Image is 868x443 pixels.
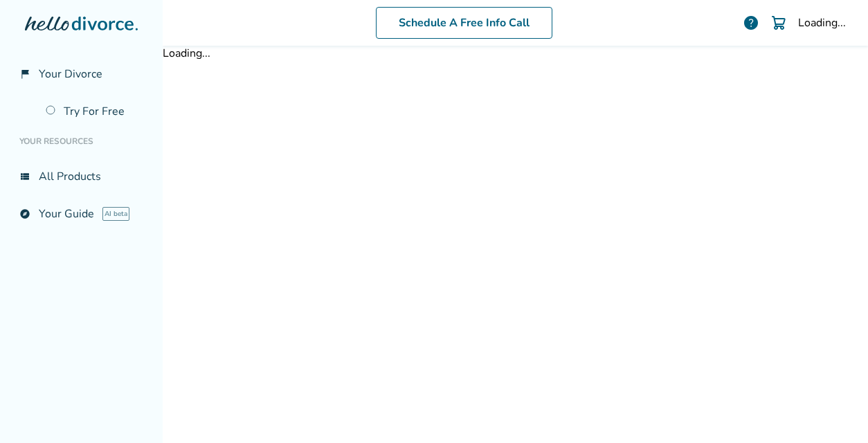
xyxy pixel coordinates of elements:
[37,96,152,127] a: Try For Free
[376,7,552,39] a: Schedule A Free Info Call
[19,208,30,219] span: explore
[11,127,152,155] li: Your Resources
[743,15,759,31] a: help
[19,171,30,182] span: view_list
[19,69,30,80] span: flag_2
[163,46,868,61] div: Loading...
[770,15,787,31] img: Cart
[39,66,102,82] span: Your Divorce
[11,198,152,230] a: exploreYour GuideAI beta
[798,15,846,30] div: Loading...
[11,161,152,192] a: view_listAll Products
[11,58,152,90] a: flag_2Your Divorce
[102,207,129,221] span: AI beta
